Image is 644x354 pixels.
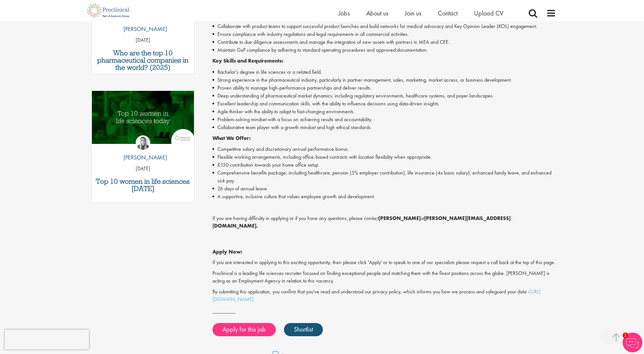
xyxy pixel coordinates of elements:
[5,330,89,349] iframe: reCAPTCHA
[212,161,556,169] li: £150 contribution towards your home office setup.
[119,7,167,37] a: Hannah Burke [PERSON_NAME]
[212,84,556,92] li: Proven ability to manage high-performance partnerships and deliver results.
[378,215,421,222] strong: [PERSON_NAME]
[212,259,556,266] p: If you are interested in applying to this exciting opportunity, then please click 'Apply' or to s...
[212,215,556,230] p: If you are having difficulty in applying or if you have any questions, please contact at
[212,30,556,38] li: Ensure compliance with industry regulations and legal requirements in all commercial activities.
[212,270,556,285] p: Proclinical is a leading life sciences recruiter focused on finding exceptional people and matchi...
[623,333,642,352] img: Chatbot
[92,37,194,44] p: [DATE]
[366,9,388,17] a: About us
[212,185,556,193] li: 26 days of annual leave.
[136,135,150,150] img: Hannah Burke
[95,178,191,192] a: Top 10 women in life sciences [DATE]
[119,153,167,162] p: [PERSON_NAME]
[212,248,242,255] strong: Apply Now:
[95,49,191,71] a: Who are the top 10 pharmaceutical companies in the world? (2025)
[212,153,556,161] li: Flexible working arrangements, including office-based contracts with location flexibility when ap...
[212,68,556,76] li: Bachelor's degree in life sciences or a related field.
[119,25,167,33] p: [PERSON_NAME]
[212,100,556,108] li: Excellent leadership and communication skills, with the ability to influence decisions using data...
[212,116,556,123] li: Problem-solving mindset with a focus on achieving results and accountability.
[212,288,541,303] a: [URL][DOMAIN_NAME]
[212,38,556,46] li: Contribute to due diligence assessments and manage the integration of new assets with partners in...
[92,91,194,144] img: Top 10 women in life sciences today
[212,123,556,131] li: Collaborative team player with a growth mindset and high ethical standards.
[284,323,323,336] a: Shortlist
[212,108,556,116] li: Agile thinker with the ability to adapt to fast-changing environments.
[92,165,194,173] p: [DATE]
[212,135,251,142] strong: What We Offer:
[212,57,283,64] strong: Key Skills and Requirements:
[212,22,556,30] li: Collaborate with product teams to support successful product launches and build networks for medi...
[339,9,350,17] a: Jobs
[212,76,556,84] li: Strong experience in the pharmaceutical industry, particularly in partner management, sales, mark...
[212,169,556,185] li: Comprehensive benefits package, including healthcare, pension (5% employer contribution), life in...
[212,323,276,336] a: Apply for this job
[474,9,503,17] a: Upload CV
[212,215,511,229] strong: [PERSON_NAME][EMAIL_ADDRESS][DOMAIN_NAME].
[212,145,556,153] li: Competitive salary and discretionary annual performance bonus.
[119,135,167,165] a: Hannah Burke [PERSON_NAME]
[212,193,556,201] li: A supportive, inclusive culture that values employee growth and development.
[92,91,194,149] a: Link to a post
[212,46,556,54] li: Maintain GxP compliance by adhering to standard operating procedures and approved documentation.
[438,9,458,17] a: Contact
[212,288,556,303] p: By submitting this application, you confirm that you've read and understood our privacy policy, w...
[623,333,628,338] span: 1
[405,9,421,17] a: Join us
[212,92,556,100] li: Deep understanding of pharmaceutical market dynamics, including regulatory environments, healthca...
